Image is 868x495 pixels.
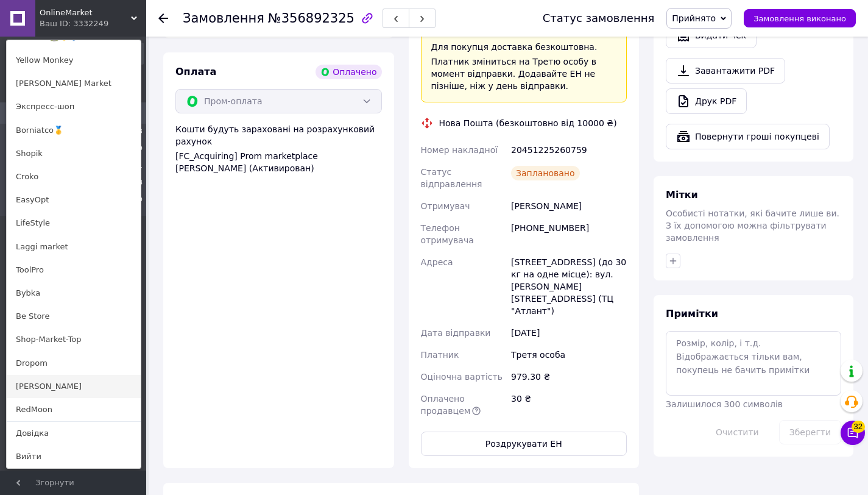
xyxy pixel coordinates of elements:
a: Borniatco🥇 [7,119,141,142]
span: Статус відправлення [421,167,482,189]
a: Shop-Market-Top [7,328,141,351]
span: Примітки [666,308,718,319]
span: Замовлення виконано [753,14,846,23]
span: Оплата [175,66,216,77]
span: Мітки [666,189,698,201]
div: Статус замовлення [543,12,655,24]
a: Bybka [7,282,141,305]
div: [PHONE_NUMBER] [509,217,629,251]
a: Довідка [7,422,141,445]
span: Оплачено продавцем [421,394,471,416]
span: Адреса [421,257,453,267]
a: Shopik [7,142,141,165]
a: Laggi market [7,235,141,258]
button: Роздрукувати ЕН [421,432,627,456]
a: Друк PDF [666,88,747,114]
span: Телефон отримувача [421,223,474,245]
div: [DATE] [509,322,629,344]
div: Ваш ID: 3332249 [40,18,91,29]
div: [FC_Acquiring] Prom marketplace [PERSON_NAME] (Активирован) [175,150,382,174]
span: Замовлення [183,11,264,26]
div: Заплановано [511,166,580,180]
div: Оплачено [316,65,381,79]
span: Отримувач [421,201,470,211]
span: Номер накладної [421,145,498,155]
a: Dropom [7,352,141,375]
a: ToolPro [7,258,141,282]
span: 32 [852,420,865,432]
a: EasyOpt [7,188,141,212]
div: Платник зміниться на Третю особу в момент відправки. Додавайте ЕН не пізніше, ніж у день відправки. [431,55,617,92]
div: Третя особа [509,344,629,366]
div: Для покупця доставка безкоштовна. [431,41,617,53]
a: Завантажити PDF [666,58,785,84]
span: Особисті нотатки, які бачите лише ви. З їх допомогою можна фільтрувати замовлення [666,208,839,243]
button: Замовлення виконано [744,9,856,27]
a: Экспресс-шоп [7,95,141,118]
span: Дата відправки [421,328,491,338]
span: Оціночна вартість [421,372,503,382]
div: [PERSON_NAME] [509,195,629,217]
a: [PERSON_NAME] Market [7,72,141,95]
div: Нова Пошта (безкоштовно від 10000 ₴) [436,117,620,129]
span: OnlineMarket [40,7,131,18]
a: LifeStyle [7,212,141,235]
a: RedMoon [7,398,141,421]
a: Вийти [7,445,141,468]
a: Be Store [7,305,141,328]
a: Croko [7,165,141,188]
div: 20451225260759 [509,139,629,161]
button: Повернути гроші покупцеві [666,124,830,149]
span: Прийнято [672,13,716,23]
div: Повернутися назад [158,12,168,24]
span: Залишилося 300 символів [666,399,783,409]
div: [STREET_ADDRESS] (до 30 кг на одне місце): вул. [PERSON_NAME][STREET_ADDRESS] (ТЦ "Атлант") [509,251,629,322]
div: 30 ₴ [509,388,629,422]
button: Чат з покупцем32 [841,421,865,445]
div: 979.30 ₴ [509,366,629,388]
span: Платник [421,350,459,360]
a: [PERSON_NAME] [7,375,141,398]
div: Кошти будуть зараховані на розрахунковий рахунок [175,123,382,174]
span: №356892325 [268,11,355,26]
a: Yellow Monkey [7,49,141,72]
